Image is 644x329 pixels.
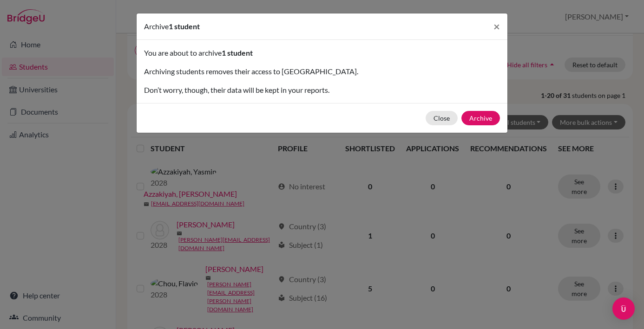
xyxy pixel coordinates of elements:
button: Archive [461,111,500,125]
button: Close [426,111,458,125]
span: Archive [144,22,169,31]
button: Close [486,13,507,39]
span: × [493,19,500,33]
div: Open Intercom Messenger [612,297,635,320]
p: Archiving students removes their access to [GEOGRAPHIC_DATA]. [144,66,500,77]
span: 1 student [169,22,200,31]
p: Don’t worry, though, their data will be kept in your reports. [144,84,500,96]
span: 1 student [222,48,253,57]
p: You are about to archive [144,47,500,58]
